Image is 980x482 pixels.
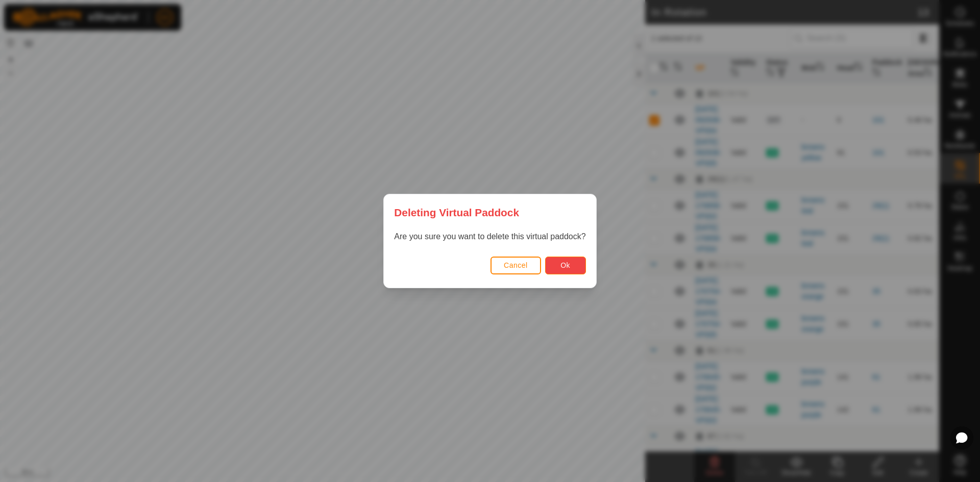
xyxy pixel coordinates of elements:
[394,231,585,243] p: Are you sure you want to delete this virtual paddock?
[545,257,586,274] button: Ok
[491,257,541,274] button: Cancel
[394,205,519,220] span: Deleting Virtual Paddock
[560,261,570,269] span: Ok
[504,261,528,269] span: Cancel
